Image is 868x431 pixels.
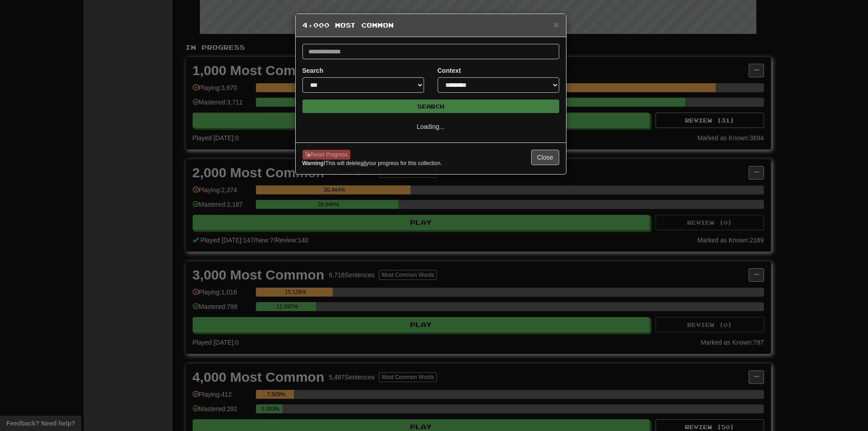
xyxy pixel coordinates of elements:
[302,66,324,75] label: Search
[438,66,461,75] label: Context
[302,122,559,131] p: Loading...
[302,99,559,113] button: Search
[302,160,325,166] strong: Warning!
[302,21,559,30] h5: 4,000 Most Common
[361,160,366,166] u: all
[553,19,559,30] span: ×
[302,160,442,167] small: This will delete your progress for this collection.
[531,150,559,165] button: Close
[553,20,559,29] button: Close
[302,150,351,160] button: Reset Progress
